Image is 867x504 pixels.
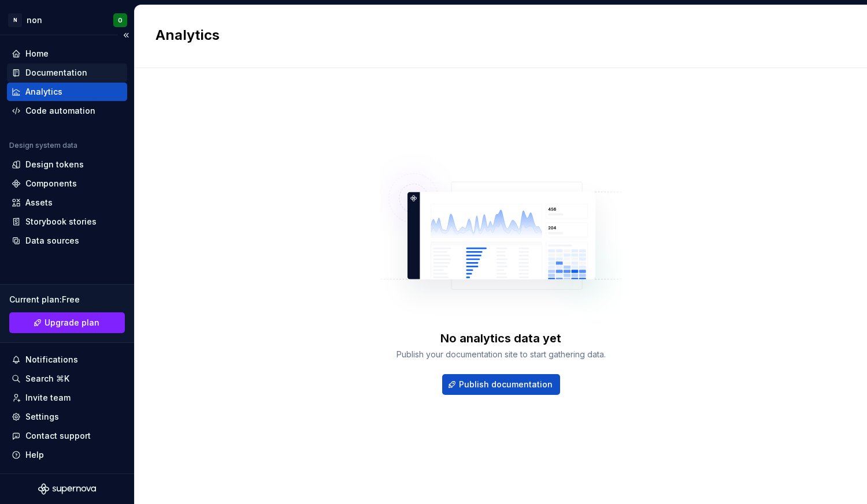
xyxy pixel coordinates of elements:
a: Settings [7,408,127,426]
div: Invite team [25,392,71,404]
svg: Supernova Logo [38,483,96,495]
a: Invite team [7,389,127,407]
span: Upgrade plan [45,317,99,328]
a: Analytics [7,83,127,101]
button: Notifications [7,350,127,369]
button: Search ⌘K [7,369,127,388]
a: Design tokens [7,155,127,174]
div: Design system data [9,141,77,150]
div: Home [25,48,49,59]
a: Documentation [7,64,127,82]
div: Data sources [25,235,79,247]
div: Notifications [25,354,78,365]
div: Contact support [25,430,91,442]
h2: Analytics [155,26,832,44]
a: Storybook stories [7,212,127,231]
div: Code automation [25,105,95,117]
button: NnonO [2,8,132,32]
div: Storybook stories [25,216,97,227]
div: Settings [25,411,59,423]
button: Contact support [7,427,127,445]
div: O [118,16,123,25]
div: non [27,14,42,26]
a: Code automation [7,102,127,120]
div: N [8,13,22,27]
div: Components [25,178,77,189]
div: Search ⌘K [25,373,69,384]
div: Documentation [25,67,87,79]
a: Data sources [7,232,127,250]
button: Publish documentation [442,374,560,395]
a: Assets [7,193,127,212]
button: Collapse sidebar [118,27,134,43]
div: Help [25,449,44,461]
a: Upgrade plan [9,312,125,333]
div: Publish your documentation site to start gathering data. [397,349,606,360]
a: Components [7,174,127,193]
div: Assets [25,197,53,208]
div: Current plan : Free [9,294,125,305]
div: No analytics data yet [440,330,561,346]
button: Help [7,446,127,464]
span: Publish documentation [459,379,553,390]
div: Analytics [25,86,62,98]
a: Home [7,44,127,63]
div: Design tokens [25,159,84,170]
